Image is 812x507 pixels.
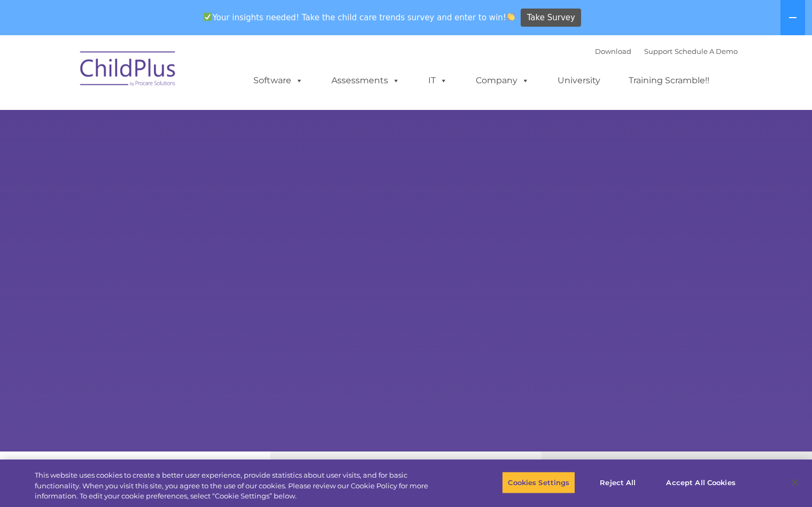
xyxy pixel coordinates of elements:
span: Take Survey [527,9,575,27]
a: Take Survey [521,9,581,27]
button: Accept All Cookies [660,471,741,494]
span: Phone number [149,114,194,122]
div: This website uses cookies to create a better user experience, provide statistics about user visit... [35,470,446,502]
a: Schedule A Demo [675,47,738,56]
a: IT [417,70,458,91]
img: ChildPlus by Procare Solutions [75,44,182,97]
img: 👏 [507,13,515,21]
font: | [595,47,738,56]
a: Assessments [321,70,411,91]
a: Company [465,70,540,91]
span: Last name [149,70,181,78]
img: ✅ [204,13,212,21]
a: Software [243,70,314,91]
a: Download [595,47,631,56]
a: Support [644,47,672,56]
button: Close [783,471,807,494]
a: Training Scramble!! [618,70,720,91]
button: Reject All [584,471,651,494]
button: Cookies Settings [502,471,575,494]
span: Your insights needed! Take the child care trends survey and enter to win! [199,7,520,28]
a: University [547,70,611,91]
